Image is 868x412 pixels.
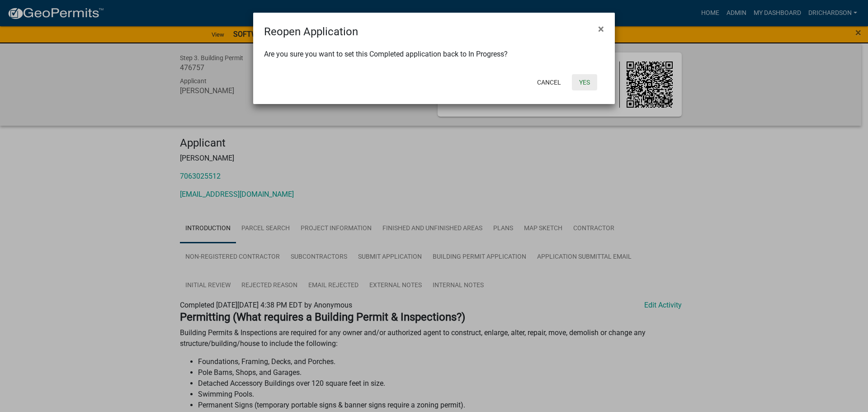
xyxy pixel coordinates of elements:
[530,74,568,90] button: Cancel
[572,74,597,90] button: Yes
[264,24,358,40] h4: Reopen Application
[598,23,604,35] span: ×
[253,40,615,71] div: Are you sure you want to set this Completed application back to In Progress?
[591,16,611,42] button: Close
